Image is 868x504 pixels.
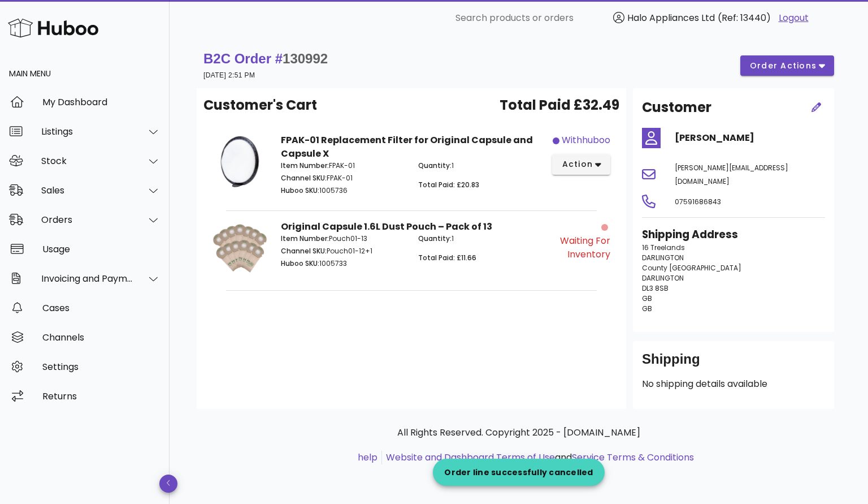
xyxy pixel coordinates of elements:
p: No shipping details available [642,377,825,391]
div: Orders [41,214,133,225]
li: and [382,451,694,464]
p: 1005733 [281,259,405,269]
div: Usage [42,244,160,255]
strong: FPAK-01 Replacement Filter for Original Capsule and Capsule X [281,133,533,160]
span: Channel SKU: [281,173,327,183]
span: GB [642,304,652,313]
p: 1 [418,161,542,171]
span: Huboo SKU: [281,259,319,268]
span: Item Number: [281,161,329,170]
span: (Ref: 13440) [718,11,771,24]
span: Quantity: [418,161,452,170]
button: action [552,154,610,175]
a: Logout [779,11,809,25]
a: Website and Dashboard Terms of Use [386,451,555,464]
h4: [PERSON_NAME] [675,131,825,145]
span: County [GEOGRAPHIC_DATA] [642,263,741,273]
h3: Shipping Address [642,227,825,243]
div: Stock [41,156,133,166]
div: withhuboo [562,133,610,147]
p: 1 [418,234,542,244]
div: My Dashboard [42,97,160,107]
p: FPAK-01 [281,173,405,183]
h2: Customer [642,97,711,118]
span: Channel SKU: [281,246,327,256]
strong: Original Capsule 1.6L Dust Pouch – Pack of 13 [281,220,492,233]
span: action [561,158,593,170]
strong: B2C Order # [203,51,328,66]
p: Pouch01-13 [281,234,405,244]
p: All Rights Reserved. Copyright 2025 - [DOMAIN_NAME] [206,426,832,440]
div: Settings [42,361,160,372]
span: 16 Treelands [642,243,685,252]
div: Order line successfully cancelled [433,467,604,478]
span: Total Paid: £11.66 [418,253,476,262]
div: Channels [42,332,160,343]
span: Quantity: [418,234,452,243]
p: 1005736 [281,186,405,196]
span: GB [642,294,652,303]
div: Invoicing and Payments [41,273,133,284]
div: Listings [41,126,133,137]
span: Total Paid: £20.83 [418,180,479,189]
span: 07591686843 [675,197,721,206]
span: Huboo SKU: [281,186,319,195]
a: Service Terms & Conditions [572,451,694,464]
span: Total Paid £32.49 [500,95,619,115]
div: Cases [42,303,160,313]
span: 130992 [283,51,328,66]
p: Pouch01-12+1 [281,246,405,256]
span: order actions [749,60,817,72]
span: DARLINGTON [642,253,684,262]
small: [DATE] 2:51 PM [203,71,255,79]
a: help [358,451,377,464]
span: DL3 8SB [642,283,669,293]
div: Sales [41,185,133,196]
span: [PERSON_NAME][EMAIL_ADDRESS][DOMAIN_NAME] [675,163,788,186]
span: Halo Appliances Ltd [627,11,715,24]
span: DARLINGTON [642,273,684,283]
div: Waiting for Inventory [549,234,610,261]
div: Shipping [642,350,825,377]
img: Product Image [212,133,267,188]
img: Huboo Logo [8,16,98,40]
button: order actions [740,55,834,76]
span: Item Number: [281,234,329,243]
img: Product Image [212,220,267,275]
p: FPAK-01 [281,161,405,171]
div: Returns [42,391,160,402]
span: Customer's Cart [203,95,317,115]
